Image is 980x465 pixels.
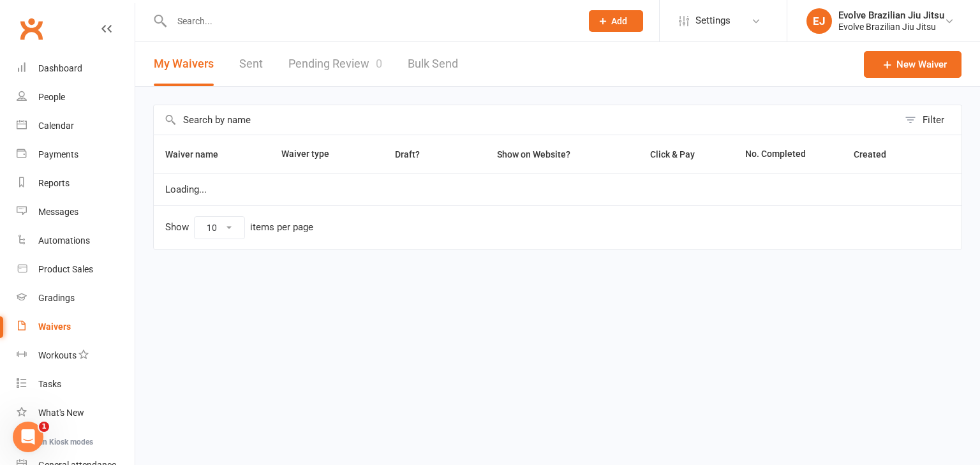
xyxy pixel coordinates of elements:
span: 0 [376,57,382,70]
div: Messages [38,207,78,217]
div: People [38,92,65,102]
div: Calendar [38,121,74,131]
button: Click & Pay [639,147,709,162]
button: Draft? [383,147,434,162]
div: Reports [38,178,70,188]
button: My Waivers [154,42,214,86]
a: Tasks [17,370,135,399]
a: Automations [17,226,135,255]
a: Product Sales [17,255,135,284]
span: Show on Website? [497,149,570,159]
div: Product Sales [38,264,93,274]
button: Add [589,10,643,32]
div: Tasks [38,379,61,389]
button: Created [854,147,900,162]
a: Workouts [17,341,135,370]
a: Messages [17,198,135,226]
th: Waiver type [270,135,361,173]
button: Waiver name [165,147,232,162]
a: Dashboard [17,54,135,83]
a: New Waiver [864,51,961,78]
input: Search... [168,12,572,30]
div: Evolve Brazilian Jiu Jitsu [838,21,944,33]
span: 1 [39,422,49,432]
div: Automations [38,235,90,246]
a: Pending Review0 [288,42,382,86]
a: People [17,83,135,112]
a: What's New [17,399,135,427]
button: Show on Website? [486,147,584,162]
div: Evolve Brazilian Jiu Jitsu [838,10,944,21]
div: Waivers [38,321,71,332]
div: What's New [38,408,84,418]
a: Calendar [17,112,135,140]
a: Bulk Send [408,42,458,86]
div: Payments [38,149,78,159]
button: Filter [898,105,961,135]
a: Waivers [17,313,135,341]
td: Loading... [154,173,961,205]
div: Gradings [38,293,75,303]
span: Settings [695,6,731,35]
span: Click & Pay [650,149,695,159]
a: Gradings [17,284,135,313]
div: Filter [923,112,944,128]
th: No. Completed [734,135,842,173]
div: EJ [806,8,832,34]
div: Dashboard [38,63,82,73]
input: Search by name [154,105,898,135]
span: Add [611,16,627,26]
div: items per page [250,222,313,233]
a: Reports [17,169,135,198]
span: Draft? [395,149,420,159]
div: Show [165,216,313,239]
div: Workouts [38,350,77,360]
span: Created [854,149,900,159]
span: Waiver name [165,149,232,159]
a: Sent [239,42,263,86]
a: Payments [17,140,135,169]
a: Clubworx [15,13,47,45]
iframe: Intercom live chat [13,422,43,452]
